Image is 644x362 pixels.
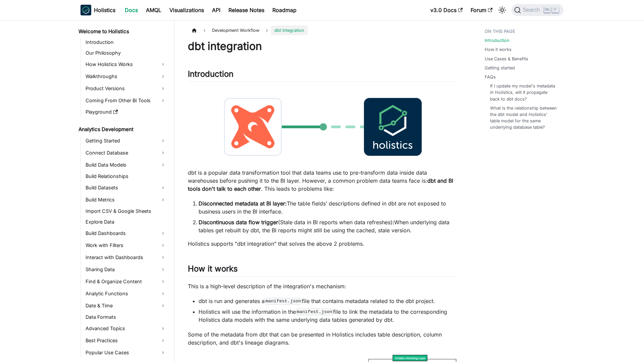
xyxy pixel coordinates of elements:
a: How it works [485,46,512,53]
a: Popular Use Cases [84,347,168,358]
li: dbt is run and generates a file that contains metadata related to the dbt project. [199,297,458,305]
a: Explore Data [84,217,168,227]
a: How Holistics Works [84,59,168,70]
strong: Disconnected metadata at BI layer: [199,200,287,207]
img: Holistics [80,5,91,15]
nav: Breadcrumbs [188,25,458,35]
a: What is the relationship between the dbt model and Holistics' table model for the same underlying... [490,105,557,131]
a: Work with Filters [84,240,168,251]
a: Best Practices [84,335,168,346]
a: If I update my model's metadata in Holistics, will it propagate back to dbt docs? [490,83,557,102]
a: Advanced Topics [84,323,168,334]
a: Import CSV & Google Sheets [84,206,168,216]
span: Search [521,7,544,13]
a: FAQs [485,74,496,80]
span: dbt Integration [271,25,308,35]
a: Data Formats [84,312,168,322]
a: HolisticsHolistics [80,5,115,15]
a: Build Dashboards [84,228,168,239]
a: Build Metrics [84,194,168,205]
a: Introduction [485,37,509,44]
a: Walkthroughs [84,71,168,82]
span: Development Workflow [209,25,263,35]
a: Home page [188,25,201,35]
img: dbt-to-holistics [188,87,458,167]
a: Build Relationships [84,172,168,181]
a: Date & Time [84,300,168,311]
a: Release Notes [224,5,268,15]
a: Connect Database [84,147,168,158]
a: Use Cases & Benefits [485,56,528,62]
strong: : [392,219,394,226]
a: Sharing Data [84,264,168,275]
strong: Discontinuous data flow trigger [199,219,278,226]
p: This is a high-level description of the integration's mechanism: [188,282,458,290]
b: Holistics [94,6,115,14]
a: Forum [467,5,496,15]
h1: dbt integration [188,40,458,53]
li: (Stale data in BI reports when data refreshes) When underlying data tables get rebuilt by dbt, th... [199,218,458,234]
a: Build Datasets [84,182,168,193]
a: Our Philosophy [84,48,168,58]
a: Analytic Functions [84,288,168,299]
a: Analytics Development [76,125,168,134]
a: Getting started [485,65,515,71]
a: Docs [121,5,142,15]
a: Build Data Models [84,160,168,170]
a: AMQL [142,5,165,15]
a: Product Versions [84,83,168,94]
a: Coming From Other BI Tools [84,95,168,106]
a: Introduction [84,38,168,47]
h2: How it works [188,264,458,277]
a: v3.0 Docs [426,5,467,15]
nav: Docs sidebar [74,20,174,362]
p: dbt is a popular data transformation tool that data teams use to pre-transform data inside data w... [188,169,458,193]
p: Holistics supports "dbt integration" that solves the above 2 problems. [188,240,458,248]
li: The table fields’ descriptions defined in dbt are not exposed to business users in the BI interface. [199,199,458,216]
a: Interact with Dashboards [84,252,168,263]
code: manifest.json [296,308,333,315]
h2: Introduction [188,69,458,82]
a: Welcome to Holistics [76,27,168,36]
a: Roadmap [268,5,301,15]
a: Getting Started [84,135,168,146]
a: Find & Organize Content [84,276,168,287]
li: Holistics will use the information in the file to link the metadata to the corresponding Holistic... [199,308,458,324]
kbd: K [552,7,559,13]
a: API [208,5,224,15]
button: Search (Ctrl+K) [512,4,563,16]
p: Some of the metadata from dbt that can be presented in Holistics includes table description, colu... [188,330,458,347]
code: manifest.json [265,298,302,304]
a: Playground [84,107,168,117]
a: Visualizations [165,5,208,15]
button: Switch between dark and light mode (currently light mode) [497,5,507,15]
